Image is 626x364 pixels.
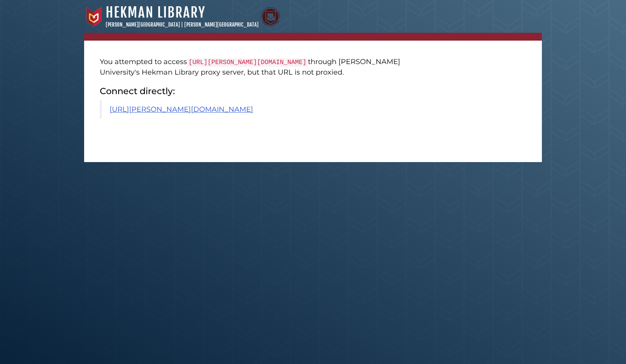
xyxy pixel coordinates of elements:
[84,33,542,41] nav: breadcrumb
[106,4,205,21] a: Hekman Library
[100,86,415,96] h2: Connect directly:
[110,105,253,114] a: [URL][PERSON_NAME][DOMAIN_NAME]
[84,7,104,27] img: Calvin University
[106,21,259,29] p: [PERSON_NAME][GEOGRAPHIC_DATA] | [PERSON_NAME][GEOGRAPHIC_DATA]
[100,57,415,78] p: You attempted to access through [PERSON_NAME] University's Hekman Library proxy server, but that ...
[187,58,308,67] code: [URL][PERSON_NAME][DOMAIN_NAME]
[261,7,280,27] img: Calvin Theological Seminary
